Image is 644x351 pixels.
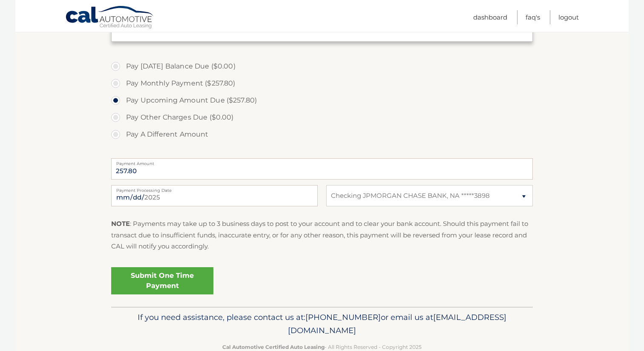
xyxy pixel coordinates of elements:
[473,10,507,24] a: Dashboard
[305,312,381,322] span: [PHONE_NUMBER]
[111,185,318,192] label: Payment Processing Date
[111,267,213,294] a: Submit One Time Payment
[117,311,527,338] p: If you need assistance, please contact us at: or email us at
[111,158,533,165] label: Payment Amount
[111,218,533,252] p: : Payments may take up to 3 business days to post to your account and to clear your bank account....
[111,185,318,206] input: Payment Date
[558,10,579,24] a: Logout
[111,58,533,75] label: Pay [DATE] Balance Due ($0.00)
[65,6,155,30] a: Cal Automotive
[222,344,325,350] strong: Cal Automotive Certified Auto Leasing
[526,10,540,24] a: FAQ's
[111,158,533,180] input: Payment Amount
[111,220,130,228] strong: NOTE
[111,92,533,109] label: Pay Upcoming Amount Due ($257.80)
[111,126,533,143] label: Pay A Different Amount
[111,109,533,126] label: Pay Other Charges Due ($0.00)
[111,75,533,92] label: Pay Monthly Payment ($257.80)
